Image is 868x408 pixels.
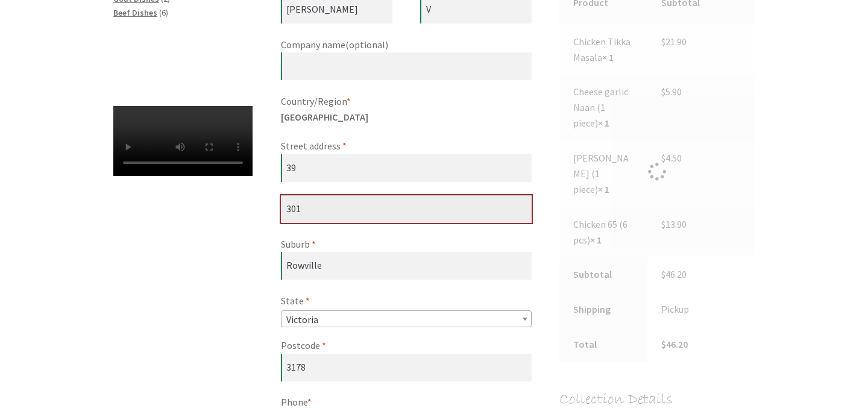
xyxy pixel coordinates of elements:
label: Suburb [281,237,532,253]
span: 6 [162,7,166,18]
input: Apartment, suite, unit, etc. (optional) [281,195,532,223]
label: Postcode [281,338,532,354]
label: State [281,293,532,309]
span: Victoria [281,311,531,328]
span: State [281,310,532,327]
span: (optional) [345,39,388,51]
label: Country/Region [281,94,532,110]
a: Beef Dishes [113,7,157,18]
label: Street address [281,139,532,154]
input: House number and street name [281,154,532,182]
strong: [GEOGRAPHIC_DATA] [281,111,368,123]
label: Company name [281,37,532,53]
